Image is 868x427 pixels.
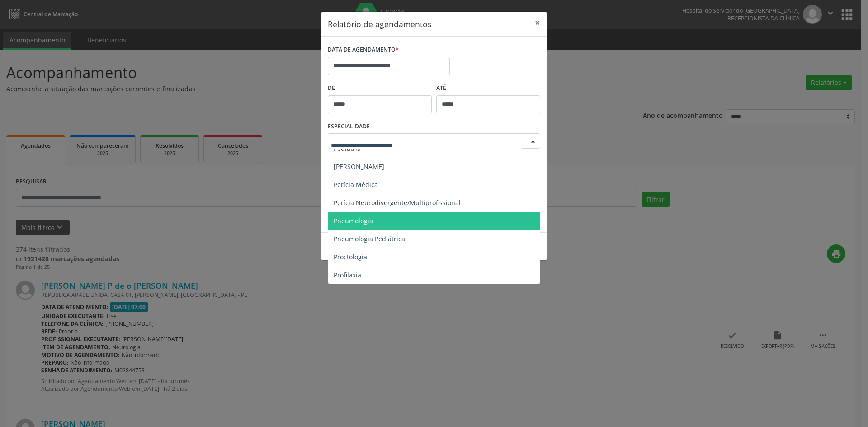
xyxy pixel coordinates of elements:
[334,253,367,261] span: Proctologia
[334,180,378,189] span: Perícia Médica
[334,162,384,171] span: [PERSON_NAME]
[328,120,370,134] label: ESPECIALIDADE
[328,81,432,95] label: De
[328,18,431,30] h5: Relatório de agendamentos
[334,144,361,153] span: Pediatria
[334,198,461,207] span: Perícia Neurodivergente/Multiprofissional
[436,81,540,95] label: ATÉ
[528,12,547,34] button: Close
[334,271,361,279] span: Profilaxia
[328,43,399,57] label: DATA DE AGENDAMENTO
[334,216,373,225] span: Pneumologia
[334,235,405,243] span: Pneumologia Pediátrica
